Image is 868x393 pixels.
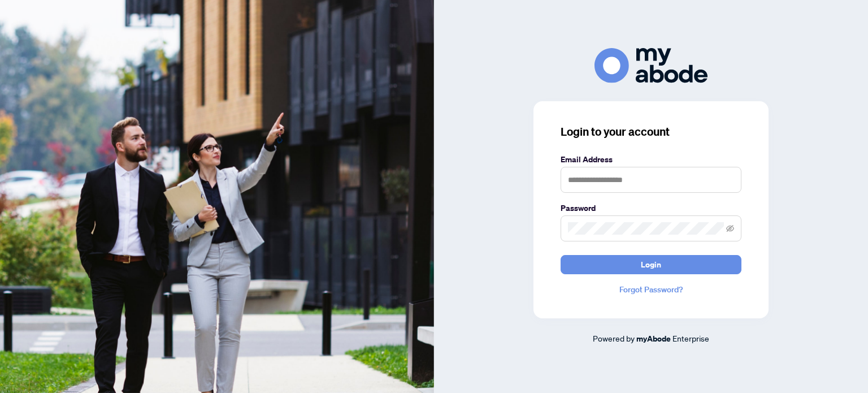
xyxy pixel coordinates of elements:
[593,333,635,343] span: Powered by
[561,202,741,214] label: Password
[672,333,709,343] span: Enterprise
[641,256,661,274] span: Login
[594,48,708,83] img: ma-logo
[561,124,741,140] h3: Login to your account
[561,255,741,274] button: Login
[561,153,741,166] label: Email Address
[726,224,734,232] span: eye-invisible
[636,332,671,345] a: myAbode
[561,283,741,296] a: Forgot Password?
